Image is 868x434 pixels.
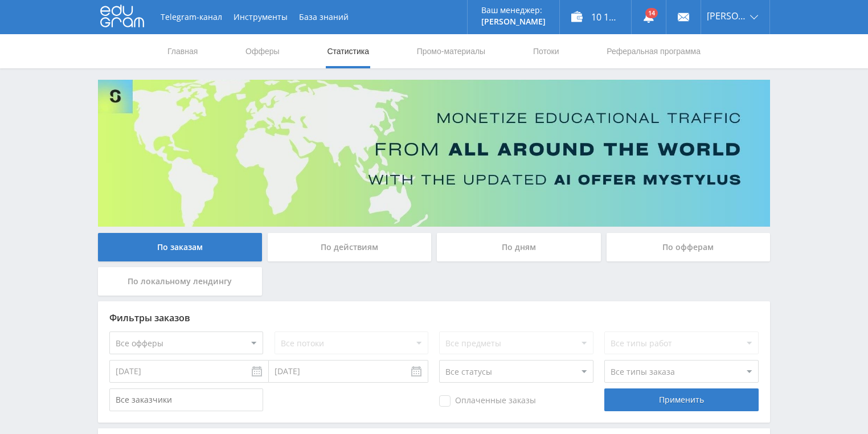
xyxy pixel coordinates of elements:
[98,233,262,261] div: По заказам
[604,388,758,411] div: Применить
[98,80,770,227] img: Banner
[532,34,560,68] a: Потоки
[109,313,759,323] div: Фильтры заказов
[607,233,771,261] div: По офферам
[326,34,370,68] a: Статистика
[605,34,702,68] a: Реферальная программа
[481,6,546,15] p: Ваш менеджер:
[707,11,747,21] span: [PERSON_NAME]
[437,233,601,261] div: По дням
[268,233,432,261] div: По действиям
[244,34,281,68] a: Офферы
[416,34,486,68] a: Промо-материалы
[109,388,263,411] input: Все заказчики
[481,17,546,26] p: [PERSON_NAME]
[166,34,199,68] a: Главная
[439,395,536,407] span: Оплаченные заказы
[98,267,262,296] div: По локальному лендингу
